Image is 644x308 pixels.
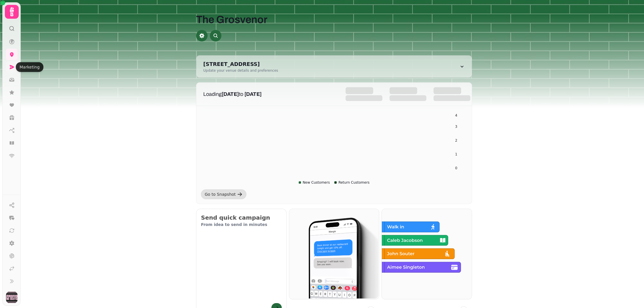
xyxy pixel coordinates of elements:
[455,138,457,142] tspan: 2
[244,91,262,97] strong: [DATE]
[455,125,457,129] tspan: 3
[299,180,330,185] div: New Customers
[16,62,43,72] div: Marketing
[203,90,334,98] p: Loading to
[203,68,278,73] div: Update your venue details and preferences
[222,91,239,97] strong: [DATE]
[5,292,19,303] button: User avatar
[334,180,369,185] div: Return Customers
[455,166,457,170] tspan: 0
[201,214,282,222] h2: Send quick campaign
[205,191,236,197] div: Go to Snapshot
[201,222,282,227] p: From idea to send in minutes
[455,152,457,156] tspan: 1
[6,292,18,303] img: User avatar
[455,113,457,117] tspan: 4
[201,189,246,199] a: Go to Snapshot
[289,208,379,299] img: Inbox
[381,208,471,299] img: Bookings
[203,60,278,68] div: [STREET_ADDRESS]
